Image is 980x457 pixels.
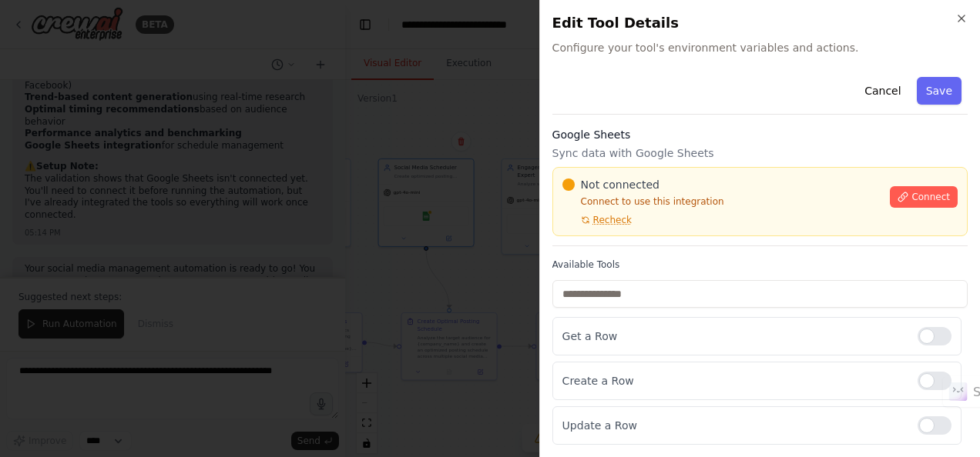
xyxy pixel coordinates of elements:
button: Recheck [562,214,632,226]
span: Configure your tool's environment variables and actions. [552,40,968,55]
p: Sync data with Google Sheets [552,145,968,161]
label: Available Tools [552,259,968,271]
span: Not connected [581,177,659,192]
button: Cancel [855,77,910,105]
span: Connect [911,191,950,203]
button: Connect [890,186,958,208]
p: Create a Row [562,373,905,389]
p: Get a Row [562,329,905,344]
h3: Google Sheets [552,127,968,142]
p: Update a Row [562,418,905,433]
p: Connect to use this integration [562,195,881,208]
span: Recheck [593,214,632,226]
button: Save [917,77,962,105]
h2: Edit Tool Details [552,12,968,34]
